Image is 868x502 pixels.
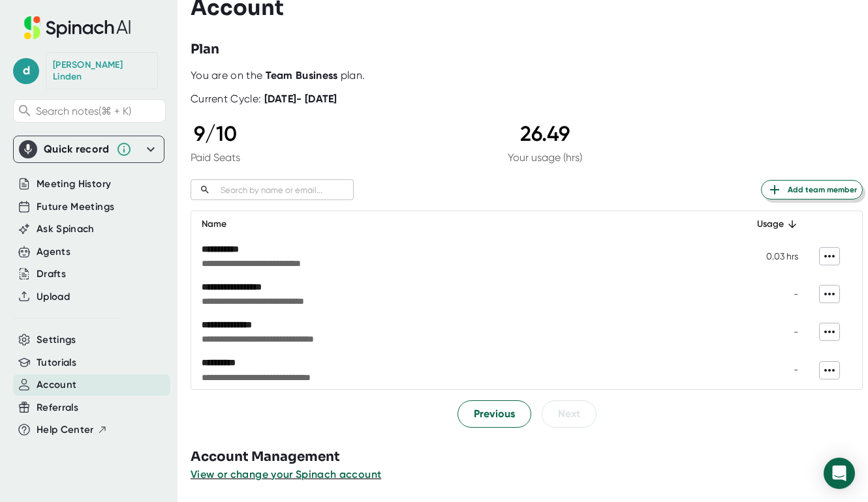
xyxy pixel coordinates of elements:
[37,422,94,437] span: Help Center
[202,216,723,232] div: Name
[36,105,131,117] span: Search notes (⌘ + K)
[734,237,809,275] td: 0.03 hrs
[37,422,108,437] button: Help Center
[37,355,76,370] button: Tutorials
[558,406,580,422] span: Next
[191,468,381,480] span: View or change your Spinach account
[457,400,531,428] button: Previous
[264,93,337,105] b: [DATE] - [DATE]
[37,244,70,259] button: Agents
[191,121,240,146] div: 9 / 10
[761,180,863,199] button: Add team member
[37,267,66,282] button: Drafts
[508,121,582,146] div: 26.49
[37,400,78,415] button: Referrals
[542,400,597,428] button: Next
[37,377,76,392] button: Account
[508,151,582,164] div: Your usage (hrs)
[37,177,111,192] button: Meeting History
[744,216,798,232] div: Usage
[734,313,809,351] td: -
[191,93,337,106] div: Current Cycle:
[474,406,515,422] span: Previous
[824,458,855,489] div: Open Intercom Messenger
[13,58,39,84] span: d
[37,199,114,214] button: Future Meetings
[53,59,151,82] div: Darren Linden
[191,467,381,482] button: View or change your Spinach account
[266,69,338,81] b: Team Business
[191,40,219,59] h3: Plan
[734,275,809,313] td: -
[37,222,95,237] button: Ask Spinach
[19,136,159,162] div: Quick record
[44,143,110,156] div: Quick record
[37,332,76,347] button: Settings
[191,447,868,467] h3: Account Management
[215,183,354,198] input: Search by name or email...
[191,69,863,82] div: You are on the plan.
[191,151,240,164] div: Paid Seats
[37,289,70,304] button: Upload
[767,182,857,198] span: Add team member
[734,351,809,389] td: -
